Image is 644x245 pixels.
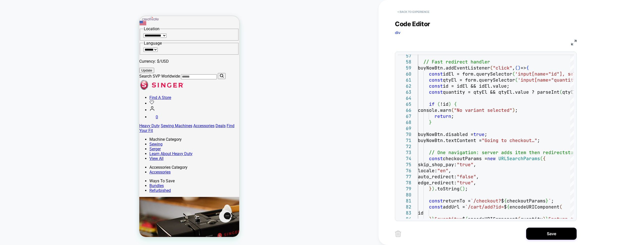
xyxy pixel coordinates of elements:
span: , [476,174,479,180]
span: if [429,101,435,107]
span: { [526,65,529,71]
span: const [429,204,443,210]
span: } [546,198,548,204]
span: qtyEl.value, [562,89,596,95]
a: Accessories [10,154,31,158]
span: // One navigation: server adds item then redirects [429,150,568,155]
span: } [429,186,432,192]
legend: Language [4,25,23,29]
span: ) [432,186,435,192]
div: 84 [398,216,411,222]
span: ; [537,137,540,143]
div: 57 [398,53,411,59]
div: 64 [398,95,411,101]
span: div [395,30,400,35]
span: returnTo = [443,198,471,204]
span: qtyEl = form.querySelector [443,77,515,83]
span: "Going to checkout…" [482,137,537,143]
span: { [454,101,457,107]
span: } [546,216,548,222]
span: ; [485,131,487,137]
div: 83 [398,210,411,216]
span: auto_redirect: [418,174,457,180]
div: 61 [398,77,411,83]
a: View All [10,140,24,145]
span: ( [559,89,562,95]
span: skip_shop_pay: [418,162,457,167]
span: const [429,89,443,95]
span: ; [465,186,468,192]
span: buyNowBtn.disabled = [418,131,473,137]
span: , [448,168,451,173]
a: Refurbished [10,172,32,177]
a: Learn About Heavy Duty [10,135,53,140]
span: ) [512,107,515,113]
span: ( [518,216,521,222]
span: buyNowBtn.textContent = [418,137,482,143]
span: 0 [16,98,19,103]
img: fullscreen [571,40,577,45]
button: Save [526,228,577,240]
span: { [543,156,546,161]
span: "click" [493,65,512,71]
span: checkoutParams [507,198,546,204]
span: } [429,119,432,125]
span: "true" [457,180,473,186]
div: 65 [398,101,411,107]
span: .toString [435,186,460,192]
span: ( [490,65,493,71]
a: Sewing [10,126,23,130]
span: "No variant selected" [454,107,512,113]
div: 77 [398,174,411,180]
div: 79 [398,186,411,192]
span: encodeURIComponent [509,204,559,210]
span: ) [429,216,432,222]
span: ) [518,65,521,71]
span: new [487,156,496,161]
div: 69 [398,125,411,131]
a: Accessories [54,107,75,112]
div: 71 [398,137,411,144]
a: Deals [76,107,86,112]
span: return [435,113,451,119]
span: edge_redirect: [418,180,457,186]
span: const [429,77,443,83]
span: const [429,83,443,89]
a: Cart [10,98,19,103]
div: 67 [398,113,411,119]
div: 76 [398,168,411,174]
span: buyNowBtn.addEventListener [418,65,490,71]
span: ; [451,113,454,119]
span: const [429,71,443,77]
div: 68 [398,119,411,125]
span: &quantity= [435,216,462,222]
span: const [429,156,443,161]
div: 78 [398,180,411,186]
span: quantity [521,216,543,222]
button: Search [78,57,86,63]
button: < Back to experience [395,8,432,16]
span: ) [543,216,546,222]
span: ` [548,198,551,204]
iframe: Gorgias live chat messenger [77,192,95,208]
span: !id [440,101,448,107]
legend: Location [4,10,21,15]
span: quantity = qtyEl && qtyEl.value ? parseInt [443,89,559,95]
a: Serger [10,130,21,135]
span: "false" [457,174,476,180]
span: console.warn [418,107,451,113]
span: idEl = form.querySelector [443,71,512,77]
div: 73 [398,150,411,156]
a: Wishlist [10,85,15,90]
span: ( [451,107,454,113]
span: ( [515,77,518,83]
div: 70 [398,131,411,137]
a: account [10,91,16,96]
span: 'input[name="id"], select[name="id"]' [515,71,618,77]
div: Ways To Save [10,162,100,167]
span: `/cart/add?id= [465,204,504,210]
span: $ [462,216,465,222]
span: 'input[name="quantity"]' [518,77,584,83]
span: ; [551,198,554,204]
div: 75 [398,162,411,168]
